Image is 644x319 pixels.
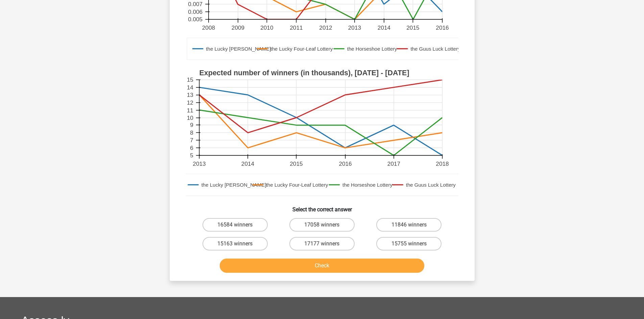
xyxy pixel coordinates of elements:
button: Check [220,259,424,273]
label: 17058 winners [289,218,355,232]
text: 2015 [290,160,303,167]
text: the Lucky [PERSON_NAME] [206,46,271,52]
text: 2013 [193,160,206,167]
text: 2018 [436,160,449,167]
text: the Lucky Four-Leaf Lottery [270,46,333,52]
text: 5 [190,152,193,159]
text: the Horseshoe Lottery [347,46,397,52]
text: the Lucky [PERSON_NAME] [201,182,266,188]
text: the Guus Luck Lottery [406,182,456,188]
text: 2009 [231,24,244,31]
label: 15755 winners [376,237,442,250]
text: 10 [187,114,193,121]
text: 2017 [387,160,400,167]
text: 0.006 [188,8,202,15]
text: 14 [187,84,193,91]
text: 11 [187,107,193,114]
text: the Horseshoe Lottery [342,182,392,188]
text: 2011 [290,24,303,31]
text: 2012 [319,24,332,31]
text: 13 [187,92,193,99]
text: 2008 [202,24,215,31]
label: 17177 winners [289,237,355,250]
text: 2016 [339,160,352,167]
text: the Lucky Four-Leaf Lottery [266,182,328,188]
text: 2014 [241,160,254,167]
label: 16584 winners [202,218,268,232]
text: Expected number of winners (in thousands), [DATE] - [DATE] [199,69,409,77]
h6: Select the correct answer [181,201,464,213]
text: 8 [190,129,193,136]
text: 2014 [377,24,390,31]
text: 6 [190,144,193,151]
label: 15163 winners [202,237,268,250]
text: 9 [190,122,193,128]
text: 15 [187,77,193,83]
text: 2013 [348,24,361,31]
text: the Guus Luck Lottery [410,46,460,52]
text: 2010 [260,24,273,31]
text: 2016 [436,24,449,31]
text: 12 [187,99,193,106]
label: 11846 winners [376,218,442,232]
text: 0.007 [188,1,202,7]
text: 7 [190,137,193,143]
text: 2015 [406,24,419,31]
text: 0.005 [188,16,202,23]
